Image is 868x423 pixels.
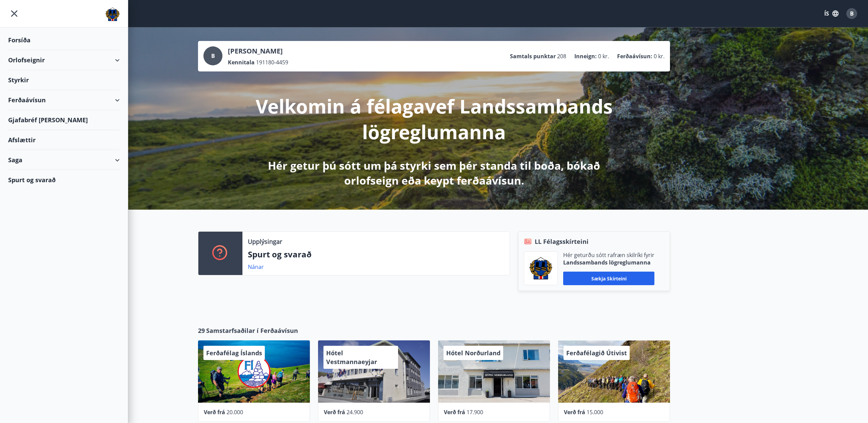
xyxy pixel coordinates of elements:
p: Inneign : [574,52,597,60]
a: Nánar [248,263,264,271]
button: menu [8,7,20,20]
span: Verð frá [564,408,585,416]
span: 208 [557,52,566,60]
span: 0 kr. [654,52,665,60]
p: Hér getur þú sótt um þá styrki sem þér standa til boða, bókað orlofseign eða keypt ferðaávísun. [255,158,613,188]
span: LL Félagsskírteini [535,237,589,246]
span: 191180-4459 [256,59,288,66]
p: [PERSON_NAME] [228,46,288,56]
div: Ferðaávísun [8,90,120,110]
p: Kennitala [228,59,255,66]
span: 0 kr. [598,52,609,60]
span: 17.900 [467,408,483,416]
div: Styrkir [8,70,120,90]
p: Landssambands lögreglumanna [563,259,654,266]
span: B [850,10,854,17]
p: Spurt og svarað [248,249,504,260]
span: B [211,52,215,60]
div: Orlofseignir [8,50,120,70]
span: Ferðafélagið Útivist [566,349,627,357]
span: 29 [198,326,205,335]
div: Forsíða [8,30,120,50]
p: Ferðaávísun : [617,52,652,60]
p: Hér geturðu sótt rafræn skilríki fyrir [563,251,654,259]
span: Verð frá [204,408,225,416]
span: Ferðafélag Íslands [206,349,262,357]
img: 1cqKbADZNYZ4wXUG0EC2JmCwhQh0Y6EN22Kw4FTY.png [529,257,552,279]
span: Verð frá [324,408,345,416]
span: 24.900 [347,408,363,416]
div: Spurt og svarað [8,170,120,190]
span: Hótel Vestmannaeyjar [326,349,377,366]
button: B [844,5,860,22]
p: Velkomin á félagavef Landssambands lögreglumanna [255,93,613,145]
button: ÍS [821,7,842,20]
span: Verð frá [444,408,465,416]
span: 20.000 [226,408,243,416]
span: 15.000 [587,408,603,416]
div: Afslættir [8,130,120,150]
p: Upplýsingar [248,237,282,246]
p: Samtals punktar [510,52,556,60]
div: Saga [8,150,120,170]
img: union_logo [105,7,120,21]
button: Sækja skírteini [563,272,654,285]
span: Hótel Norðurland [446,349,500,357]
span: Samstarfsaðilar í Ferðaávísun [206,326,298,335]
div: Gjafabréf [PERSON_NAME] [8,110,120,130]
